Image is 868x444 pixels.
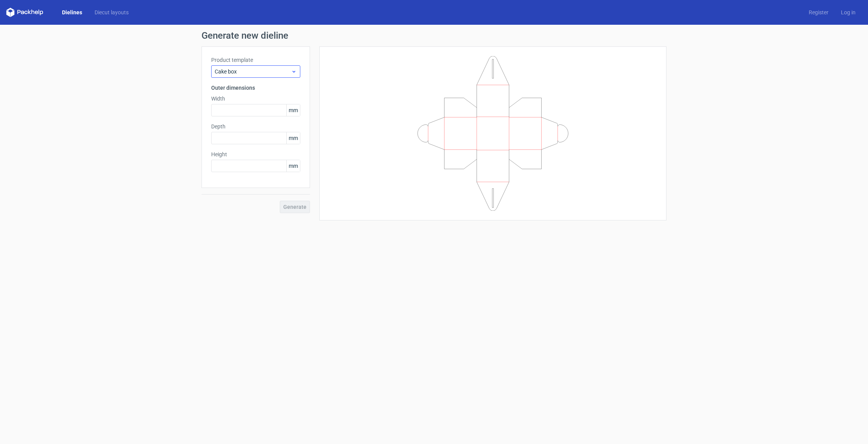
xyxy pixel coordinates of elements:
[211,56,300,64] label: Product template
[211,84,300,92] h3: Outer dimensions
[803,9,835,16] a: Register
[211,95,300,102] label: Width
[211,150,300,158] label: Height
[201,31,666,40] h1: Generate new dieline
[56,9,88,16] a: Dielines
[215,68,291,75] span: Cake box
[286,132,300,144] span: mm
[88,9,135,16] a: Diecut layouts
[211,123,300,130] label: Depth
[286,104,300,116] span: mm
[835,9,862,16] a: Log in
[286,160,300,172] span: mm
